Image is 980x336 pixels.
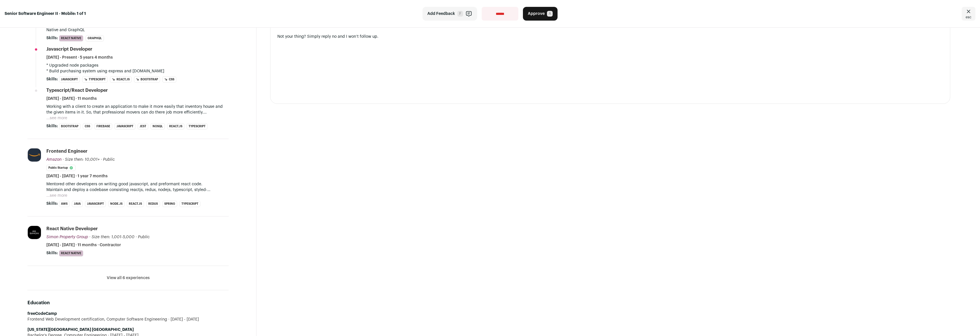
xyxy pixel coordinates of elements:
[162,201,177,207] li: Spring
[422,7,477,21] button: Add Feedback F
[46,173,108,179] span: [DATE] - [DATE] · 1 year 7 months
[46,55,113,60] span: [DATE] - Present · 5 years 4 months
[27,299,229,306] h2: Education
[83,123,92,130] li: CSS
[46,68,229,74] p: * Build purchasing system using express and [DOMAIN_NAME]
[46,63,229,68] p: * Upgraded node packages
[138,123,148,130] li: Jest
[114,123,135,130] li: JavaScript
[46,148,88,154] div: Frontend Engineer
[136,234,137,240] span: ·
[94,123,112,130] li: Firebase
[46,115,67,121] button: ...see more
[528,11,545,17] span: Approve
[86,35,104,41] li: GraphQL
[46,193,67,198] button: ...see more
[27,317,229,322] div: Frontend Web Development certification, Computer Software Engineering
[85,201,106,207] li: JavaScript
[127,201,144,207] li: React.js
[59,76,80,83] li: JavaScript
[59,250,83,257] li: React Native
[89,235,135,239] span: · Size then: 1,001-5,000
[108,201,125,207] li: Node.js
[63,158,100,162] span: · Size then: 10,001+
[46,104,229,115] p: Working with a client to create an application to make it more easily that inventory house and th...
[46,35,58,41] span: Skills:
[110,76,132,83] li: React.js
[46,96,97,102] span: [DATE] - [DATE] · 11 months
[187,123,208,130] li: TypeScript
[427,11,455,17] span: Add Feedback
[107,275,150,281] button: View all 6 experiences
[46,76,58,82] span: Skills:
[59,201,70,207] li: AWS
[46,201,58,206] span: Skills:
[138,235,150,239] span: Public
[103,158,115,162] span: Public
[27,328,134,332] strong: [US_STATE][GEOGRAPHIC_DATA] [GEOGRAPHIC_DATA]
[151,123,165,130] li: NoSQL
[167,317,199,322] span: [DATE] - [DATE]
[46,123,58,129] span: Skills:
[547,11,553,17] span: A
[134,76,160,83] li: Bootstrap
[277,34,943,39] div: Not your thing? Simply reply no and I won’t follow up.
[82,76,108,83] li: TypeScript
[46,181,229,193] p: Mentored other developers on writing good javascript, and preformant react code. Maintain and dep...
[523,7,558,21] button: Approve A
[179,201,200,207] li: TypeScript
[46,226,98,232] div: React Native Developer
[46,46,92,52] div: Javascript Developer
[5,11,86,17] strong: Senior Software Engineer II - Mobile: 1 of 1
[46,235,88,239] span: Simon Property Group
[59,123,80,130] li: Bootstrap
[28,148,41,162] img: e36df5e125c6fb2c61edd5a0d3955424ed50ce57e60c515fc8d516ef803e31c7.jpg
[101,157,102,162] span: ·
[162,76,176,83] li: CSS
[27,312,57,316] strong: freeCodeCamp
[46,165,76,171] li: Public Startup
[146,201,160,207] li: Redux
[966,15,971,19] span: esc
[59,35,83,41] li: React Native
[167,123,184,130] li: React.js
[46,250,58,256] span: Skills:
[72,201,83,207] li: Java
[28,226,41,239] img: 2125d287b7c5826b5e8d694aa2e0f278e35eae78d24cba386f7368274deb119b.jpg
[46,242,121,248] span: [DATE] - [DATE] · 11 months · Contractor
[46,158,62,162] span: Amazon
[46,87,108,94] div: Typescript/React Developer
[457,11,463,17] span: F
[962,7,975,21] a: Close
